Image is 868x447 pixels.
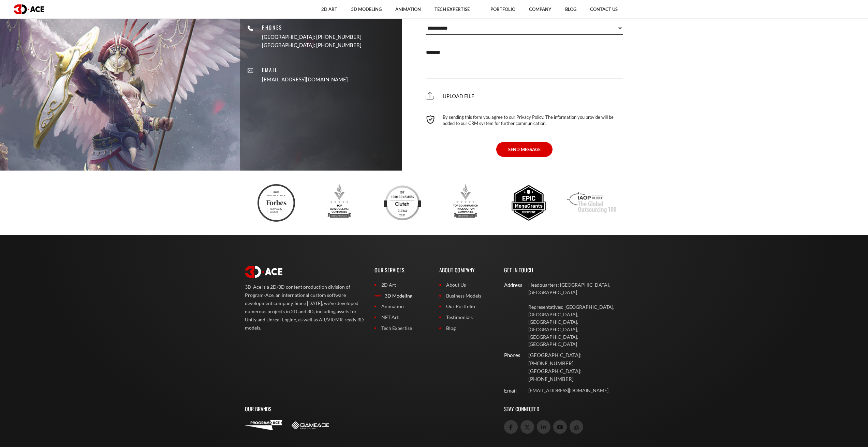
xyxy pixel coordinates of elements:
div: Email [504,387,515,395]
a: Our Portfolio [439,303,494,310]
img: Epic megagrants recipient [510,184,547,222]
p: 3D-Ace is a 2D/3D content production division of Program-Ace, an international custom software de... [245,283,364,332]
img: Iaop award [567,184,616,222]
img: Game-Ace [292,421,329,429]
p: Our Brands [245,398,494,420]
a: Animation [374,303,429,310]
a: Business Models [439,292,494,300]
p: Representatives: [GEOGRAPHIC_DATA], [GEOGRAPHIC_DATA], [GEOGRAPHIC_DATA], [GEOGRAPHIC_DATA], [GEO... [528,303,623,348]
a: NFT Art [374,314,429,321]
a: Headquarters: [GEOGRAPHIC_DATA], [GEOGRAPHIC_DATA] Representatives: [GEOGRAPHIC_DATA], [GEOGRAPHI... [528,281,623,348]
a: About Us [439,281,494,289]
p: [GEOGRAPHIC_DATA]: [PHONE_NUMBER] [262,41,362,49]
span: Upload file [426,93,474,99]
a: Testimonials [439,314,494,321]
a: 3D Modeling [374,292,429,300]
p: [GEOGRAPHIC_DATA]: [PHONE_NUMBER] [262,33,362,41]
p: [GEOGRAPHIC_DATA]: [PHONE_NUMBER] [528,351,623,367]
div: By sending this form you agree to our Privacy Policy. The information you provide will be added t... [426,112,623,126]
img: Ftc badge 3d ace 2024 [258,184,295,222]
div: Address [504,281,515,289]
a: Tech Expertise [374,324,429,332]
img: Clutch top developers [384,184,421,222]
p: Phones [262,23,362,31]
button: SEND MESSAGE [496,142,553,157]
img: logo white [245,266,282,278]
a: 2D Art [374,281,429,289]
p: Get In Touch [504,259,623,281]
img: Top 3d animation production companies designrush 2023 [447,184,484,222]
a: Blog [439,324,494,332]
p: About Company [439,259,494,281]
a: [EMAIL_ADDRESS][DOMAIN_NAME] [262,76,348,84]
img: Program-Ace [245,420,282,430]
p: Headquarters: [GEOGRAPHIC_DATA], [GEOGRAPHIC_DATA] [528,281,623,296]
p: Stay Connected [504,398,623,420]
div: Phones [504,351,515,359]
img: Top 3d modeling companies designrush award 2023 [321,184,358,222]
p: Email [262,66,348,74]
a: [EMAIL_ADDRESS][DOMAIN_NAME] [528,387,623,394]
img: logo dark [14,4,44,14]
p: [GEOGRAPHIC_DATA]: [PHONE_NUMBER] [528,367,623,383]
p: Our Services [374,259,429,281]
